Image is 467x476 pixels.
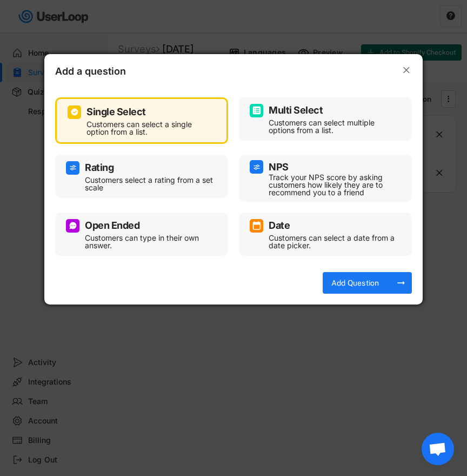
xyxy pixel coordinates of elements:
div: Open chat [422,433,454,465]
button: arrow_right_alt [396,277,406,288]
div: Open Ended [85,221,139,230]
div: Add Question [328,278,382,288]
text:  [403,64,410,76]
img: ListMajor.svg [252,106,261,115]
div: Single Select [86,107,146,117]
img: AdjustIcon.svg [252,163,261,171]
div: Rating [85,163,114,173]
div: Customers select a rating from a set scale [85,176,215,191]
img: AdjustIcon.svg [69,163,77,172]
div: Customers can type in their own answer. [85,234,215,249]
div: Add a question [55,65,163,81]
div: NPS [269,162,289,172]
img: CalendarMajor.svg [252,221,261,230]
div: Customers can select multiple options from a list. [269,119,398,134]
div: Customers can select a date from a date picker. [269,234,398,249]
button:  [401,65,412,76]
div: Multi Select [269,105,323,115]
div: Track your NPS score by asking customers how likely they are to recommend you to a friend [269,174,398,196]
img: ConversationMinor.svg [69,221,77,230]
div: Customers can select a single option from a list. [86,121,213,136]
img: CircleTickMinorWhite.svg [70,108,79,116]
div: Date [269,221,290,230]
